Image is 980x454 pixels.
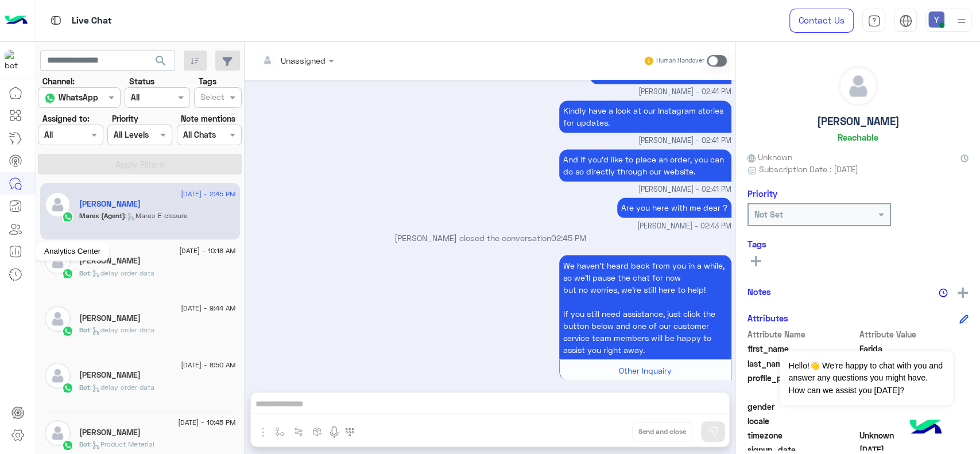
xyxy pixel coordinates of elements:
[181,360,235,370] span: [DATE] - 8:50 AM
[79,313,141,323] h5: Maram Ahmed
[42,75,75,87] label: Channel:
[747,401,857,413] span: gender
[619,365,672,375] span: Other Inquairy
[638,87,731,98] span: [PERSON_NAME] - 02:41 PM
[747,188,777,199] h6: Priority
[5,50,25,71] img: 317874714732967
[45,306,71,332] img: defaultAdmin.png
[79,370,141,380] h5: Yasmine M
[199,75,216,87] label: Tags
[49,13,63,28] img: tab
[747,286,771,297] h6: Notes
[79,211,125,220] span: Marex (Agent)
[747,358,857,370] span: last_name
[79,440,90,448] span: Bot
[62,211,73,223] img: WhatsApp
[954,14,969,28] img: profile
[72,13,112,29] p: Live Chat
[617,197,731,218] p: 26/8/2025, 2:43 PM
[867,14,881,28] img: tab
[638,184,731,195] span: [PERSON_NAME] - 02:41 PM
[838,132,878,142] h6: Reachable
[559,149,731,181] p: 26/8/2025, 2:41 PM
[789,9,854,33] a: Contact Us
[79,269,90,277] span: Bot
[939,288,948,297] img: notes
[179,246,235,256] span: [DATE] - 10:18 AM
[181,112,235,125] label: Note mentions
[862,9,885,33] a: tab
[656,56,704,65] small: Human Handover
[780,351,952,405] span: Hello!👋 We're happy to chat with you and answer any questions you might have. How can we assist y...
[36,242,109,261] div: Analytics Center
[112,112,138,125] label: Priority
[905,408,946,448] img: hulul-logo.png
[90,269,154,277] span: : delay order data
[859,429,969,441] span: Unknown
[79,325,90,334] span: Bot
[637,220,731,231] span: [PERSON_NAME] - 02:43 PM
[181,189,235,199] span: [DATE] - 2:45 PM
[125,211,188,220] span: : Marex E closure
[958,288,968,298] img: add
[90,325,154,334] span: : delay order data
[759,163,858,175] span: Subscription Date : [DATE]
[129,75,154,87] label: Status
[62,325,73,337] img: WhatsApp
[62,440,73,451] img: WhatsApp
[747,372,857,398] span: profile_pic
[79,199,141,209] h5: Farida Sherif
[181,303,235,313] span: [DATE] - 9:44 AM
[551,232,586,242] span: 02:45 PM
[559,255,731,359] p: 26/8/2025, 2:45 PM
[45,363,71,389] img: defaultAdmin.png
[747,151,792,163] span: Unknown
[747,429,857,441] span: timezone
[90,383,154,391] span: : delay order data
[638,135,731,146] span: [PERSON_NAME] - 02:41 PM
[632,422,692,441] button: Send and close
[899,14,912,28] img: tab
[45,420,71,446] img: defaultAdmin.png
[62,382,73,394] img: WhatsApp
[45,192,71,218] img: defaultAdmin.png
[747,313,788,323] h6: Attributes
[79,256,141,266] h5: Karim Tahoun
[559,100,731,133] p: 26/8/2025, 2:41 PM
[199,91,224,106] div: Select
[79,428,141,437] h5: Heba Elmahdy
[38,154,242,174] button: Apply Filters
[747,343,857,355] span: first_name
[859,415,969,427] span: null
[747,239,969,249] h6: Tags
[747,415,857,427] span: locale
[90,440,154,448] span: : Product Meterial
[79,383,90,391] span: Bot
[62,268,73,280] img: WhatsApp
[147,51,175,75] button: search
[178,417,235,428] span: [DATE] - 10:45 PM
[249,231,731,243] p: [PERSON_NAME] closed the conversation
[5,9,28,33] img: Logo
[154,54,168,68] span: search
[928,11,944,28] img: userImage
[42,112,90,125] label: Assigned to:
[839,67,878,106] img: defaultAdmin.png
[859,401,969,413] span: null
[817,115,900,128] h5: [PERSON_NAME]
[747,328,857,340] span: Attribute Name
